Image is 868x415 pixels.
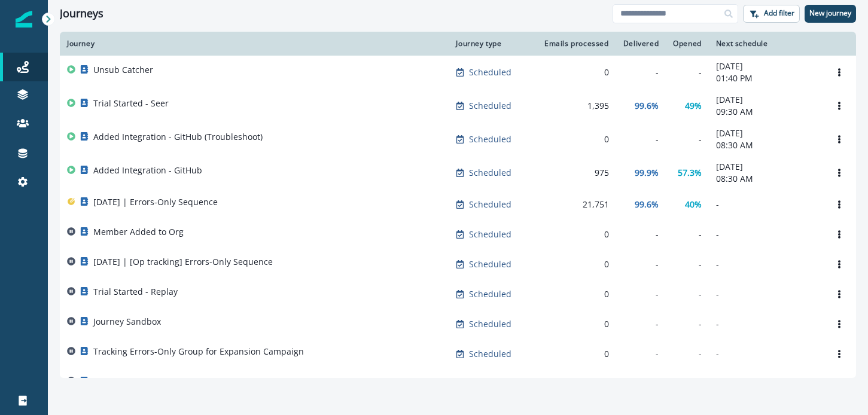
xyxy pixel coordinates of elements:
[830,196,849,213] button: Options
[716,199,815,210] p: -
[764,9,794,17] p: Add filter
[93,286,178,298] p: Trial Started - Replay
[93,97,169,109] p: Trial Started - Seer
[93,131,263,143] p: Added Integration - GitHub (Troubleshoot)
[469,288,511,300] p: Scheduled
[743,5,800,23] button: Add filter
[716,288,815,300] p: -
[542,66,609,78] div: 0
[673,66,702,78] div: -
[542,228,609,240] div: 0
[67,39,441,48] div: Journey
[830,164,849,182] button: Options
[93,316,161,328] p: Journey Sandbox
[469,167,511,179] p: Scheduled
[716,60,815,72] p: [DATE]
[60,156,856,190] a: Added Integration - GitHubScheduled97599.9%57.3%[DATE]08:30 AMOptions
[456,39,528,48] div: Journey type
[93,64,153,76] p: Unsub Catcher
[60,249,856,279] a: [DATE] | [Op tracking] Errors-Only SequenceScheduled0---Options
[830,345,849,363] button: Options
[469,258,511,270] p: Scheduled
[623,318,659,330] div: -
[469,66,511,78] p: Scheduled
[716,39,815,48] div: Next schedule
[830,97,849,115] button: Options
[623,39,659,48] div: Delivered
[678,167,702,179] p: 57.3%
[635,100,659,112] p: 99.6%
[716,318,815,330] p: -
[469,348,511,360] p: Scheduled
[635,199,659,210] p: 99.6%
[60,339,856,369] a: Tracking Errors-Only Group for Expansion CampaignScheduled0---Options
[623,133,659,145] div: -
[93,226,184,238] p: Member Added to Org
[635,167,659,179] p: 99.9%
[60,219,856,249] a: Member Added to OrgScheduled0---Options
[469,199,511,210] p: Scheduled
[93,196,218,208] p: [DATE] | Errors-Only Sequence
[716,258,815,270] p: -
[685,100,702,112] p: 49%
[469,100,511,112] p: Scheduled
[623,66,659,78] div: -
[542,39,609,48] div: Emails processed
[830,63,849,81] button: Options
[830,285,849,303] button: Options
[716,228,815,240] p: -
[60,89,856,123] a: Trial Started - SeerScheduled1,39599.6%49%[DATE]09:30 AMOptions
[60,123,856,156] a: Added Integration - GitHub (Troubleshoot)Scheduled0--[DATE]08:30 AMOptions
[60,56,856,89] a: Unsub CatcherScheduled0--[DATE]01:40 PMOptions
[673,228,702,240] div: -
[673,348,702,360] div: -
[542,167,609,179] div: 975
[809,9,851,17] p: New journey
[673,288,702,300] div: -
[93,376,175,387] p: Trial Started - Spans
[60,279,856,309] a: Trial Started - ReplayScheduled0---Options
[542,258,609,270] div: 0
[685,199,702,210] p: 40%
[673,133,702,145] div: -
[542,288,609,300] div: 0
[673,258,702,270] div: -
[60,309,856,339] a: Journey SandboxScheduled0---Options
[623,228,659,240] div: -
[93,346,304,358] p: Tracking Errors-Only Group for Expansion Campaign
[716,173,815,185] p: 08:30 AM
[623,288,659,300] div: -
[716,94,815,106] p: [DATE]
[830,130,849,148] button: Options
[542,133,609,145] div: 0
[60,190,856,219] a: [DATE] | Errors-Only SequenceScheduled21,75199.6%40%-Options
[830,225,849,243] button: Options
[673,318,702,330] div: -
[716,139,815,151] p: 08:30 AM
[805,5,856,23] button: New journey
[830,375,849,393] button: Options
[16,11,32,28] img: Inflection
[830,255,849,273] button: Options
[716,72,815,84] p: 01:40 PM
[542,199,609,210] div: 21,751
[60,369,856,399] a: Trial Started - SpansScheduled0---Options
[60,7,103,20] h1: Journeys
[716,127,815,139] p: [DATE]
[542,100,609,112] div: 1,395
[469,133,511,145] p: Scheduled
[469,228,511,240] p: Scheduled
[716,348,815,360] p: -
[623,348,659,360] div: -
[542,348,609,360] div: 0
[716,106,815,118] p: 09:30 AM
[716,161,815,173] p: [DATE]
[469,318,511,330] p: Scheduled
[673,39,702,48] div: Opened
[93,164,202,176] p: Added Integration - GitHub
[623,258,659,270] div: -
[830,315,849,333] button: Options
[542,318,609,330] div: 0
[93,256,273,268] p: [DATE] | [Op tracking] Errors-Only Sequence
